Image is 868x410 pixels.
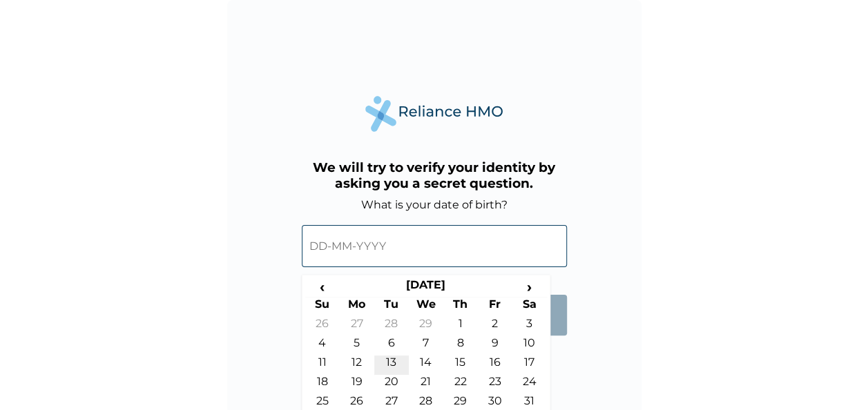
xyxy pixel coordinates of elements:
[443,317,478,336] td: 1
[374,355,409,375] td: 13
[374,336,409,355] td: 6
[512,278,547,295] span: ›
[478,336,512,355] td: 9
[478,375,512,394] td: 23
[512,336,547,355] td: 10
[374,297,409,317] th: Tu
[512,297,547,317] th: Sa
[512,355,547,375] td: 17
[478,355,512,375] td: 16
[305,355,340,375] td: 11
[305,297,340,317] th: Su
[374,375,409,394] td: 20
[340,375,374,394] td: 19
[443,375,478,394] td: 22
[409,336,443,355] td: 7
[443,297,478,317] th: Th
[340,278,512,297] th: [DATE]
[365,96,503,131] img: Reliance Health's Logo
[305,375,340,394] td: 18
[443,336,478,355] td: 8
[340,297,374,317] th: Mo
[443,355,478,375] td: 15
[302,225,567,267] input: DD-MM-YYYY
[340,317,374,336] td: 27
[340,355,374,375] td: 12
[374,317,409,336] td: 28
[340,336,374,355] td: 5
[512,317,547,336] td: 3
[361,198,508,211] label: What is your date of birth?
[302,159,567,191] h3: We will try to verify your identity by asking you a secret question.
[512,375,547,394] td: 24
[305,317,340,336] td: 26
[305,278,340,295] span: ‹
[305,336,340,355] td: 4
[409,297,443,317] th: We
[478,317,512,336] td: 2
[409,317,443,336] td: 29
[478,297,512,317] th: Fr
[409,375,443,394] td: 21
[409,355,443,375] td: 14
